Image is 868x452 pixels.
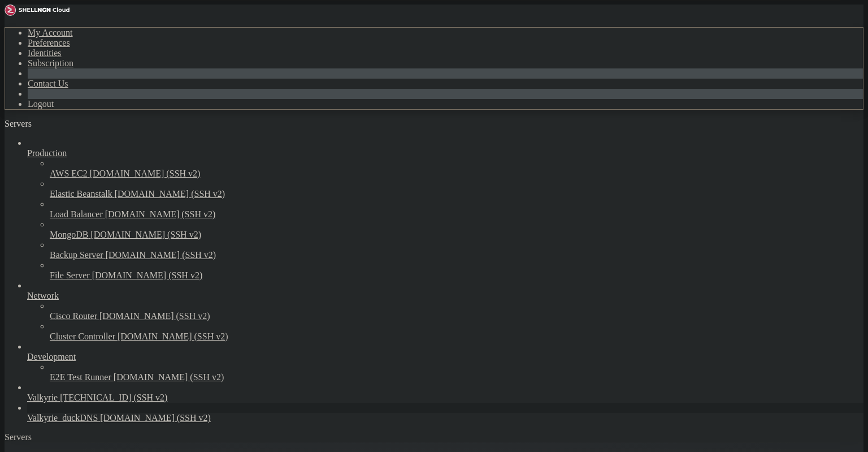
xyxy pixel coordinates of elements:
span: Network [27,291,59,300]
li: Cluster Controller [DOMAIN_NAME] (SSH v2) [50,321,863,342]
a: Preferences [28,38,70,48]
span: Cluster Controller [50,332,115,341]
li: Cisco Router [DOMAIN_NAME] (SSH v2) [50,301,863,321]
span: [DOMAIN_NAME] (SSH v2) [99,311,210,321]
a: Elastic Beanstalk [DOMAIN_NAME] (SSH v2) [50,189,863,199]
span: MongoDB [50,230,88,239]
span: AWS EC2 [50,169,88,178]
span: [DOMAIN_NAME] (SSH v2) [92,270,203,280]
li: File Server [DOMAIN_NAME] (SSH v2) [50,260,863,281]
li: Backup Server [DOMAIN_NAME] (SSH v2) [50,240,863,260]
div: Servers [5,432,863,442]
li: Network [27,281,863,342]
a: AWS EC2 [DOMAIN_NAME] (SSH v2) [50,169,863,179]
a: Network [27,291,863,301]
li: Valkyrie [TECHNICAL_ID] (SSH v2) [27,382,863,403]
a: Servers [5,119,77,128]
a: Backup Server [DOMAIN_NAME] (SSH v2) [50,250,863,260]
span: E2E Test Runner [50,372,111,382]
span: [DOMAIN_NAME] (SSH v2) [100,413,211,423]
a: Valkyrie [TECHNICAL_ID] (SSH v2) [27,393,863,403]
li: Valkyrie_duckDNS [DOMAIN_NAME] (SSH v2) [27,403,863,423]
a: Subscription [28,58,73,68]
a: MongoDB [DOMAIN_NAME] (SSH v2) [50,230,863,240]
a: Cisco Router [DOMAIN_NAME] (SSH v2) [50,311,863,321]
a: Logout [28,99,54,109]
span: Elastic Beanstalk [50,189,112,199]
li: MongoDB [DOMAIN_NAME] (SSH v2) [50,219,863,240]
span: Production [27,148,67,158]
a: Contact Us [28,79,68,88]
a: E2E Test Runner [DOMAIN_NAME] (SSH v2) [50,372,863,382]
span: [TECHNICAL_ID] (SSH v2) [60,393,167,402]
span: [DOMAIN_NAME] (SSH v2) [114,372,224,382]
li: Elastic Beanstalk [DOMAIN_NAME] (SSH v2) [50,179,863,199]
span: [DOMAIN_NAME] (SSH v2) [90,230,201,239]
a: Load Balancer [DOMAIN_NAME] (SSH v2) [50,209,863,219]
span: [DOMAIN_NAME] (SSH v2) [90,169,201,178]
a: Development [27,352,863,362]
li: AWS EC2 [DOMAIN_NAME] (SSH v2) [50,158,863,179]
a: Production [27,148,863,158]
a: My Account [28,28,73,37]
a: Identities [28,48,62,58]
span: File Server [50,270,90,280]
li: Production [27,138,863,281]
li: Load Balancer [DOMAIN_NAME] (SSH v2) [50,199,863,219]
a: Valkyrie_duckDNS [DOMAIN_NAME] (SSH v2) [27,413,863,423]
span: Servers [5,119,32,128]
span: Cisco Router [50,311,97,321]
img: Shellngn [5,5,70,16]
span: Development [27,352,76,361]
li: E2E Test Runner [DOMAIN_NAME] (SSH v2) [50,362,863,382]
span: [DOMAIN_NAME] (SSH v2) [106,250,216,260]
a: File Server [DOMAIN_NAME] (SSH v2) [50,270,863,281]
span: Backup Server [50,250,103,260]
a: Cluster Controller [DOMAIN_NAME] (SSH v2) [50,332,863,342]
span: Valkyrie [27,393,58,402]
span: Load Balancer [50,209,103,219]
span: [DOMAIN_NAME] (SSH v2) [115,189,225,199]
li: Development [27,342,863,382]
span: Valkyrie_duckDNS [27,413,98,423]
span: [DOMAIN_NAME] (SSH v2) [118,332,228,341]
span: [DOMAIN_NAME] (SSH v2) [105,209,216,219]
